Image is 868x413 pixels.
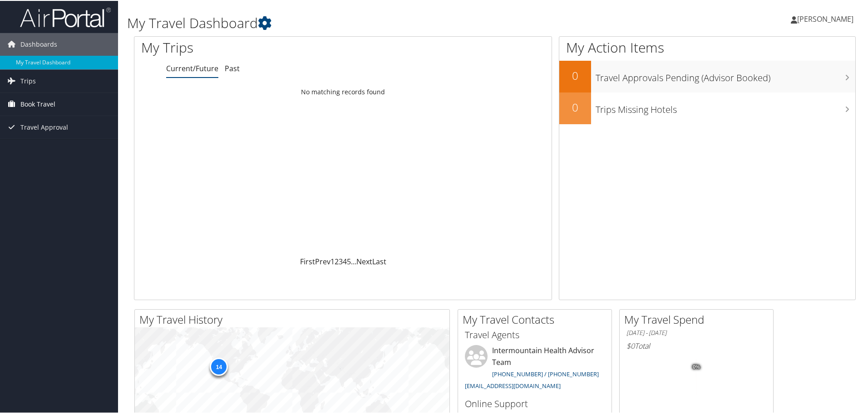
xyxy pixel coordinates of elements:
[315,256,330,266] a: Prev
[330,256,335,266] a: 1
[559,60,855,92] a: 0Travel Approvals Pending (Advisor Booked)
[20,69,36,92] span: Trips
[343,256,347,266] a: 4
[797,13,853,23] span: [PERSON_NAME]
[596,66,855,83] h3: Travel Approvals Pending (Advisor Booked)
[20,6,111,27] img: airportal-logo.png
[559,92,855,123] a: 0Trips Missing Hotels
[300,256,315,266] a: First
[791,5,863,32] a: [PERSON_NAME]
[20,92,55,115] span: Book Travel
[356,256,372,266] a: Next
[210,357,228,375] div: 14
[559,37,855,56] h1: My Action Items
[20,32,57,55] span: Dashboards
[626,328,766,336] h6: [DATE] - [DATE]
[372,256,386,266] a: Last
[141,37,371,56] h1: My Trips
[626,340,766,350] h6: Total
[465,328,605,340] h3: Travel Agents
[559,67,591,83] h2: 0
[626,340,635,350] span: $0
[463,311,612,326] h2: My Travel Contacts
[335,256,339,266] a: 2
[492,369,599,377] a: [PHONE_NUMBER] / [PHONE_NUMBER]
[465,381,561,389] a: [EMAIL_ADDRESS][DOMAIN_NAME]
[624,311,773,326] h2: My Travel Spend
[339,256,343,266] a: 3
[139,311,449,326] h2: My Travel History
[465,397,605,409] h3: Online Support
[351,256,356,266] span: …
[693,364,700,369] tspan: 0%
[596,98,855,115] h3: Trips Missing Hotels
[460,344,609,393] li: Intermountain Health Advisor Team
[347,256,351,266] a: 5
[134,83,552,99] td: No matching records found
[225,63,240,73] a: Past
[20,115,68,138] span: Travel Approval
[166,63,218,73] a: Current/Future
[127,13,617,32] h1: My Travel Dashboard
[559,99,591,114] h2: 0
